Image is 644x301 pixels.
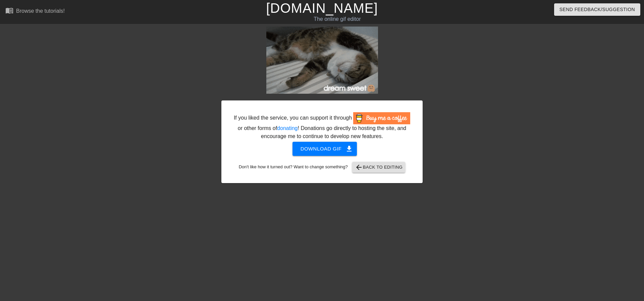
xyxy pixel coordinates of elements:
[266,27,378,94] img: NiUxTEfM.gif
[277,125,298,131] a: donating
[266,1,378,15] a: [DOMAIN_NAME]
[5,6,65,17] a: Browse the tutorials!
[287,145,357,151] a: Download gif
[292,142,357,156] button: Download gif
[352,162,406,173] button: Back to Editing
[233,112,411,140] div: If you liked the service, you can support it through or other forms of ! Donations go directly to...
[345,145,353,153] span: get_app
[301,144,349,153] span: Download gif
[232,162,412,173] div: Don't like how it turned out? Want to change something?
[355,163,363,171] span: arrow_back
[16,8,65,14] div: Browse the tutorials!
[554,3,640,16] button: Send Feedback/Suggestion
[5,6,13,14] span: menu_book
[559,5,635,14] span: Send Feedback/Suggestion
[355,163,403,171] span: Back to Editing
[218,15,457,23] div: The online gif editor
[353,112,410,124] img: Buy Me A Coffee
